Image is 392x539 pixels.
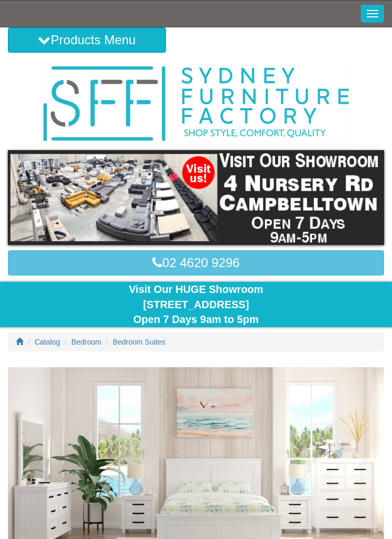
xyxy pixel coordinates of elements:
[35,338,60,346] a: Catalog
[113,338,165,346] a: Bedroom Suites
[8,250,384,276] a: 02 4620 9296
[72,338,102,346] a: Bedroom
[38,63,354,145] img: Sydney Furniture Factory
[8,27,166,53] button: Products Menu
[8,282,384,327] div: Visit Our HUGE Showroom [STREET_ADDRESS] Open 7 Days 9am to 5pm
[8,150,384,245] img: showroom.gif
